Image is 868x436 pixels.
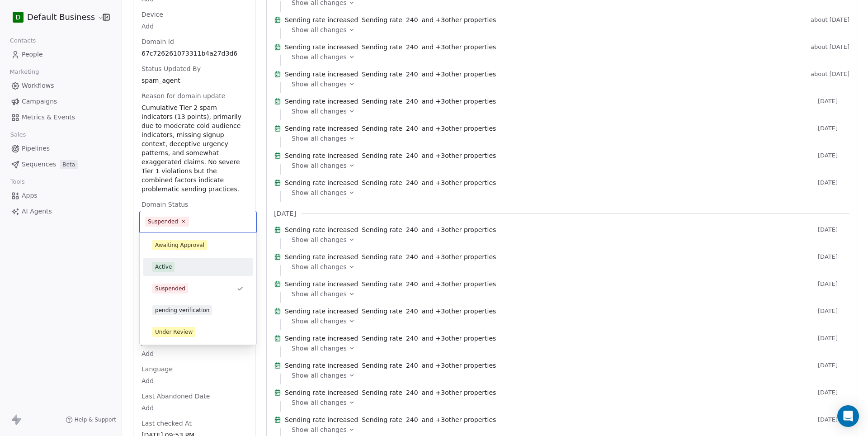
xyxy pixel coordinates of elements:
[155,328,193,336] div: Under Review
[155,263,172,271] div: Active
[148,218,178,226] div: Suspended
[143,236,253,341] div: Suggestions
[155,284,185,293] div: Suspended
[155,306,209,314] div: pending verification
[155,241,204,249] div: Awaiting Approval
